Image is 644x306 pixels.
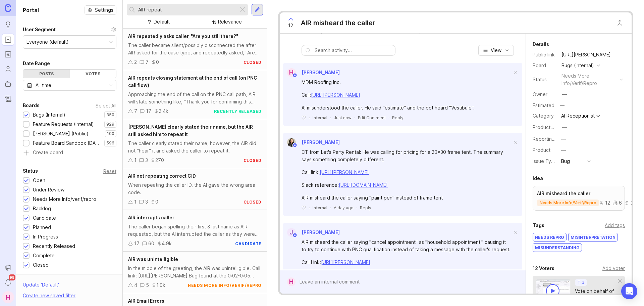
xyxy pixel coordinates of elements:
[561,146,566,154] div: —
[128,42,262,56] div: The caller became silent/possibly disconnected the after AIR asked for the case type, and repeate...
[23,167,38,175] div: Status
[33,130,89,137] div: [PERSON_NAME] (Public)
[146,107,151,115] div: 17
[145,157,148,164] div: 3
[330,115,331,121] div: ·
[148,240,154,247] div: 60
[349,269,350,275] div: ·
[23,292,75,299] div: Create new saved filter
[533,233,566,241] div: NEEDS REPRO
[321,259,370,265] a: [URL][PERSON_NAME]
[330,205,331,211] div: ·
[392,115,404,121] div: Reply
[334,269,346,275] span: [DATE]
[536,279,570,302] img: video-thumbnail-vote-d41b83416815613422e2ca741bf692cc.jpg
[292,73,297,78] img: member badge
[244,199,262,205] div: closed
[134,107,137,115] div: 7
[33,139,101,147] div: Feature Board Sandbox [DATE]
[33,261,49,269] div: Closed
[128,215,174,220] span: AIR interrupts caller
[128,124,253,137] span: [PERSON_NAME] clearly stated their name, but the AIR still asked him to repeat it
[569,233,618,241] div: misinterpretation
[33,224,51,231] div: Planned
[533,264,554,272] div: 12 Voters
[540,200,596,206] p: needs more info/verif/repro
[309,115,310,121] div: ·
[188,282,262,288] div: needs more info/verif/repro
[354,115,355,121] div: ·
[562,124,567,131] div: —
[123,29,267,70] a: AIR repeatedly asks caller, "Are you still there?"The caller became silent/possibly disconnected ...
[533,112,556,120] div: Category
[561,158,570,165] div: Bug
[5,4,11,12] img: Canny Home
[356,205,357,211] div: ·
[235,241,262,247] div: candidate
[309,205,310,211] div: ·
[599,201,610,205] div: 12
[315,47,392,54] input: Search activity...
[134,240,140,247] div: 17
[287,138,296,147] img: Ysabelle Eugenio
[23,150,116,156] a: Create board
[533,103,554,108] div: Estimated
[302,104,512,112] div: AI misunderstood the caller. He said "estimate" and the bot heard "Vestibule".
[128,91,262,105] div: Approaching the end of the call on the PNC call path, AIR will state something like, "Thank you f...
[287,277,296,286] div: H
[302,238,512,253] div: AIR misheard the caller saying "cancel appointment" as "household appointment," causing it to try...
[301,18,375,28] div: AIR misheard the caller
[107,131,114,136] p: 100
[145,198,148,206] div: 3
[85,5,116,15] button: Settings
[23,70,70,78] div: Posts
[134,198,137,206] div: 1
[123,252,267,293] a: AIR was unintelligibleIn the middle of the greeting, the AIR was unintelligible. Call link: [URL]...
[533,76,556,83] div: Status
[533,158,557,164] label: Issue Type
[562,91,567,98] div: —
[288,22,293,29] span: 12
[128,75,257,88] span: AIR repeats closing statement at the end of call (on PNC call flow)
[70,70,116,78] div: Votes
[533,40,549,48] div: Details
[313,269,327,275] div: Internal
[602,265,625,272] div: Add voter
[2,19,14,31] a: Ideas
[302,229,340,235] span: [PERSON_NAME]
[156,58,159,66] div: 0
[138,6,236,13] input: Search...
[292,143,297,148] img: member badge
[23,59,50,68] div: Date Range
[302,70,340,75] span: [PERSON_NAME]
[106,140,114,146] p: 596
[353,269,364,275] div: Reply
[478,45,514,56] button: View
[23,26,56,34] div: User Segment
[159,107,168,115] div: 2.4k
[128,265,262,279] div: In the middle of the greeting, the AIR was unintelligible. Call link: [URL][PERSON_NAME] Bug foun...
[123,119,267,168] a: [PERSON_NAME] clearly stated their name, but the AIR still asked him to repeat itThe caller clear...
[613,201,622,205] div: 6
[146,58,149,66] div: 7
[283,228,340,237] a: J[PERSON_NAME]
[128,33,238,39] span: AIR repeatedly asks caller, "Are you still there?"
[533,147,550,153] label: Product
[533,244,582,252] div: misunderstanding
[302,169,512,176] div: Call link:
[134,58,137,66] div: 2
[9,274,15,280] span: 99
[106,112,114,118] p: 350
[613,16,627,30] button: Close button
[2,276,14,289] button: Notifications
[106,122,114,127] p: 929
[123,70,267,119] a: AIR repeats closing statement at the end of call (on PNC call flow)Approaching the end of the cal...
[311,92,360,98] a: [URL][PERSON_NAME]
[33,111,65,119] div: Bugs (Internal)
[2,48,14,60] a: Roadmaps
[103,169,116,173] div: Reset
[561,114,595,118] div: AI Receptionist
[533,51,556,58] div: Public link
[128,173,196,179] span: AIR not repeating correct CID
